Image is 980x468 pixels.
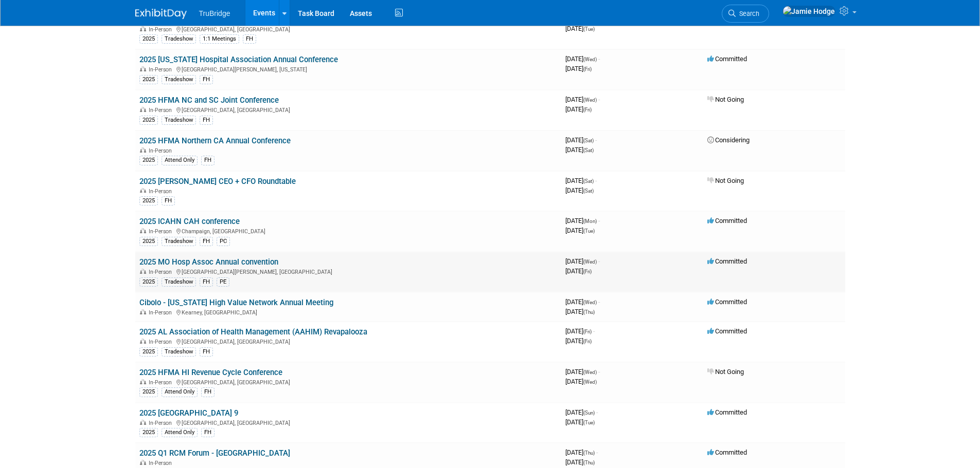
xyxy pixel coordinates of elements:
[140,228,146,233] img: In-Person Event
[139,227,557,235] div: Champaign, [GEOGRAPHIC_DATA]
[598,96,600,103] span: -
[139,65,557,73] div: [GEOGRAPHIC_DATA][PERSON_NAME], [US_STATE]
[139,75,158,84] div: 2025
[135,9,187,19] img: ExhibitDay
[139,368,282,377] a: 2025 HFMA HI Revenue Cycle Conference
[217,237,230,246] div: PC
[149,269,175,275] span: In-Person
[200,75,213,84] div: FH
[707,298,747,306] span: Committed
[782,6,835,17] img: Jamie Hodge
[201,156,215,165] div: FH
[583,66,592,72] span: (Fri)
[139,105,557,114] div: [GEOGRAPHIC_DATA], [GEOGRAPHIC_DATA]
[565,186,594,194] span: [DATE]
[593,327,595,335] span: -
[583,269,592,274] span: (Fri)
[149,66,175,73] span: In-Person
[139,408,238,418] a: 2025 [GEOGRAPHIC_DATA] 9
[140,379,146,384] img: In-Person Event
[583,26,595,32] span: (Tue)
[583,460,595,465] span: (Thu)
[140,309,146,314] img: In-Person Event
[200,277,213,287] div: FH
[565,368,600,376] span: [DATE]
[162,237,196,246] div: Tradeshow
[583,218,597,224] span: (Mon)
[583,188,594,194] span: (Sat)
[583,97,597,103] span: (Wed)
[722,5,769,23] a: Search
[140,107,146,112] img: In-Person Event
[736,10,759,17] span: Search
[565,308,595,315] span: [DATE]
[707,217,747,224] span: Committed
[139,136,291,145] a: 2025 HFMA Northern CA Annual Conference
[139,448,290,458] a: 2025 Q1 RCM Forum - [GEOGRAPHIC_DATA]
[199,9,230,17] span: TruBridge
[139,308,557,316] div: Kearney, [GEOGRAPHIC_DATA]
[707,96,744,103] span: Not Going
[565,458,595,466] span: [DATE]
[598,217,600,224] span: -
[149,460,175,466] span: In-Person
[583,329,592,334] span: (Fri)
[583,410,595,416] span: (Sun)
[598,368,600,376] span: -
[583,259,597,265] span: (Wed)
[583,309,595,315] span: (Thu)
[565,267,592,275] span: [DATE]
[565,418,595,426] span: [DATE]
[139,298,333,307] a: Cibolo - [US_STATE] High Value Network Annual Meeting
[201,428,215,437] div: FH
[583,420,595,425] span: (Tue)
[565,136,597,144] span: [DATE]
[200,347,213,357] div: FH
[139,267,557,275] div: [GEOGRAPHIC_DATA][PERSON_NAME], [GEOGRAPHIC_DATA]
[139,177,296,186] a: 2025 [PERSON_NAME] CEO + CFO Roundtable
[707,177,744,184] span: Not Going
[149,379,175,386] span: In-Person
[149,147,175,154] span: In-Person
[139,327,367,336] a: 2025 AL Association of Health Management (AAHIM) Revapalooza
[565,105,592,113] span: [DATE]
[200,116,213,125] div: FH
[139,337,557,345] div: [GEOGRAPHIC_DATA], [GEOGRAPHIC_DATA]
[583,228,595,234] span: (Tue)
[140,420,146,425] img: In-Person Event
[565,65,592,72] span: [DATE]
[565,177,597,184] span: [DATE]
[583,450,595,456] span: (Thu)
[707,448,747,456] span: Committed
[707,136,750,144] span: Considering
[139,418,557,426] div: [GEOGRAPHIC_DATA], [GEOGRAPHIC_DATA]
[140,66,146,71] img: In-Person Event
[140,339,146,344] img: In-Person Event
[565,96,600,103] span: [DATE]
[707,55,747,63] span: Committed
[162,277,196,287] div: Tradeshow
[139,156,158,165] div: 2025
[139,387,158,397] div: 2025
[162,387,198,397] div: Attend Only
[583,339,592,344] span: (Fri)
[707,368,744,376] span: Not Going
[139,257,278,267] a: 2025 MO Hosp Assoc Annual convention
[707,257,747,265] span: Committed
[583,107,592,113] span: (Fri)
[149,339,175,345] span: In-Person
[139,378,557,386] div: [GEOGRAPHIC_DATA], [GEOGRAPHIC_DATA]
[200,237,213,246] div: FH
[565,448,598,456] span: [DATE]
[583,178,594,184] span: (Sat)
[139,347,158,357] div: 2025
[162,156,198,165] div: Attend Only
[565,146,594,154] span: [DATE]
[162,116,196,125] div: Tradeshow
[595,136,597,144] span: -
[140,147,146,153] img: In-Person Event
[565,337,592,345] span: [DATE]
[149,26,175,33] span: In-Person
[139,428,158,437] div: 2025
[139,277,158,287] div: 2025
